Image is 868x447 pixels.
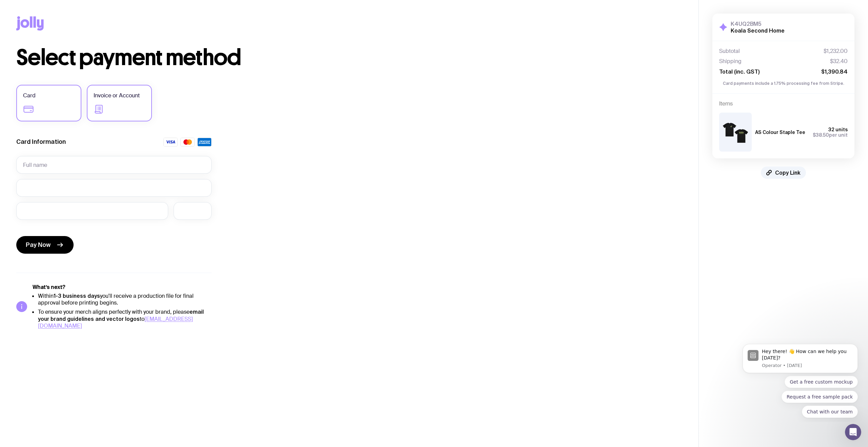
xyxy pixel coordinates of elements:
li: To ensure your merch aligns perfectly with your brand, please to [38,308,212,329]
li: Within you'll receive a production file for final approval before printing begins. [38,292,212,306]
h3: AS Colour Staple Tee [755,130,805,135]
span: Copy Link [775,169,801,176]
h4: Items [719,100,848,107]
span: $38.50 [813,132,829,138]
span: $32.40 [830,58,848,65]
button: Pay Now [16,236,74,254]
label: Card Information [16,138,66,146]
iframe: Intercom live chat [845,424,861,440]
input: Full name [16,156,212,174]
span: Pay Now [26,241,51,249]
iframe: Secure expiration date input frame [23,208,161,214]
span: Invoice or Account [94,92,140,100]
h5: What’s next? [33,284,212,291]
iframe: Secure card number input frame [23,184,205,191]
h2: Koala Second Home [731,27,785,34]
p: Card payments include a 1.75% processing fee from Stripe. [719,80,848,86]
span: Shipping [719,58,742,65]
button: Copy Link [761,167,806,179]
span: Subtotal [719,48,740,55]
span: $1,232.00 [824,48,848,55]
span: 32 units [828,127,848,132]
strong: email your brand guidelines and vector logos [38,309,204,322]
h1: Select payment method [16,47,682,69]
span: $1,390.84 [821,68,848,75]
span: per unit [813,132,848,138]
span: Total (inc. GST) [719,68,759,75]
strong: 1-3 business days [54,293,100,299]
span: Card [23,92,36,100]
iframe: Intercom notifications message [732,338,868,422]
a: [EMAIL_ADDRESS][DOMAIN_NAME] [38,315,193,329]
iframe: Secure CVC input frame [180,208,205,214]
h3: K4UQ2BM5 [731,20,785,27]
